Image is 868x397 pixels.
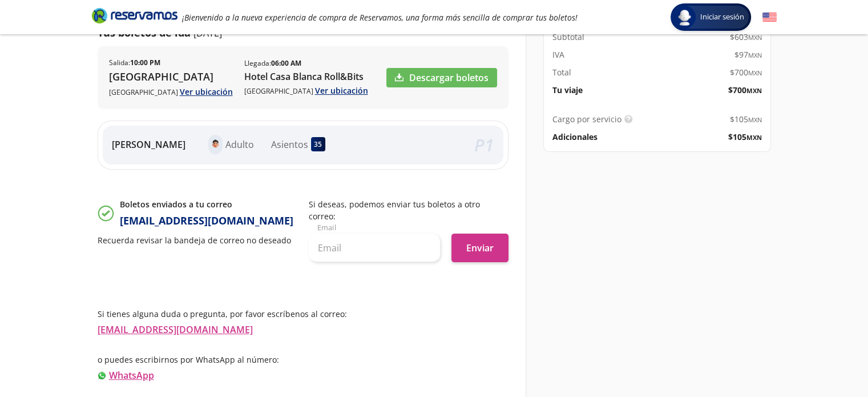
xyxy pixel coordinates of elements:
small: MXN [748,115,762,124]
a: Ver ubicación [180,86,233,97]
a: [EMAIL_ADDRESS][DOMAIN_NAME] [98,323,253,336]
span: $ 700 [730,66,762,78]
p: IVA [552,49,564,61]
p: [EMAIL_ADDRESS][DOMAIN_NAME] [120,213,293,228]
p: Si deseas, podemos enviar tus boletos a otro correo: [309,198,508,222]
p: Salida : [109,58,160,68]
a: Ver ubicación [315,85,368,96]
span: $ 105 [728,131,762,143]
a: Descargar boletos [386,68,497,87]
p: Si tienes alguna duda o pregunta, por favor escríbenos al correo: [98,308,508,320]
p: Hotel Casa Blanca Roll&Bits [244,70,368,83]
em: ¡Bienvenido a la nueva experiencia de compra de Reservamos, una forma más sencilla de comprar tus... [182,12,578,23]
span: $ 97 [734,49,762,61]
small: MXN [748,33,762,42]
a: WhatsApp [109,369,154,382]
a: Brand Logo [92,7,177,27]
i: Brand Logo [92,7,177,24]
input: Email [309,234,440,262]
p: [GEOGRAPHIC_DATA] [109,69,233,85]
div: 35 [311,137,325,151]
small: MXN [746,86,762,95]
p: Subtotal [552,31,584,43]
b: 06:00 AM [271,58,301,68]
p: Asientos [271,138,308,151]
p: Total [552,66,571,78]
button: Enviar [451,234,508,262]
p: Cargo por servicio [552,113,621,125]
small: MXN [746,133,762,142]
small: MXN [748,51,762,59]
small: MXN [748,69,762,77]
p: Llegada : [244,58,301,69]
p: [GEOGRAPHIC_DATA] [244,85,368,97]
span: $ 700 [728,84,762,96]
p: o puedes escribirnos por WhatsApp al número: [98,354,508,366]
p: Recuerda revisar la bandeja de correo no deseado [98,234,297,246]
p: Adulto [225,138,254,151]
p: Boletos enviados a tu correo [120,198,293,210]
span: $ 603 [730,31,762,43]
p: [PERSON_NAME] [112,138,185,151]
em: P 1 [474,133,494,157]
p: [GEOGRAPHIC_DATA] [109,86,233,98]
span: $ 105 [730,113,762,125]
button: English [762,10,777,25]
span: Iniciar sesión [696,11,749,23]
p: Tu viaje [552,84,583,96]
b: 10:00 PM [130,58,160,67]
p: Adicionales [552,131,597,143]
